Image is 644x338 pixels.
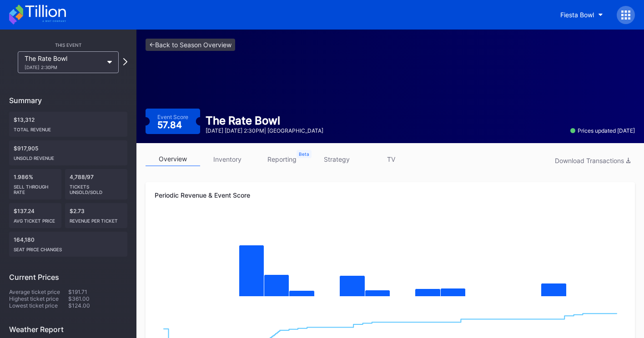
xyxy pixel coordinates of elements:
[9,169,61,199] div: 1.986%
[25,55,103,70] div: The Rate Bowl
[9,96,127,105] div: Summary
[68,288,127,295] div: $191.71
[9,288,68,295] div: Average ticket price
[9,302,68,309] div: Lowest ticket price
[364,152,418,166] a: TV
[65,169,128,199] div: 4,788/97
[68,302,127,309] div: $124.00
[9,203,61,228] div: $137.24
[555,157,630,164] div: Download Transactions
[9,140,127,165] div: $917,905
[553,6,610,23] button: Fiesta Bowl
[9,273,127,282] div: Current Prices
[14,214,57,224] div: Avg ticket price
[9,295,68,302] div: Highest ticket price
[65,203,128,228] div: $2.73
[309,152,364,166] a: strategy
[68,295,127,302] div: $361.00
[206,127,323,134] div: [DATE] [DATE] 2:30PM | [GEOGRAPHIC_DATA]
[155,215,626,306] svg: Chart title
[157,114,188,120] div: Event Score
[70,180,123,195] div: Tickets Unsold/Sold
[9,232,127,257] div: 164,180
[70,214,123,224] div: Revenue per ticket
[9,112,127,137] div: $13,312
[146,39,235,51] a: <-Back to Season Overview
[14,152,123,161] div: Unsold Revenue
[255,152,309,166] a: reporting
[155,191,626,199] div: Periodic Revenue & Event Score
[206,114,323,127] div: The Rate Bowl
[9,42,127,48] div: This Event
[550,154,635,167] button: Download Transactions
[14,180,57,195] div: Sell Through Rate
[9,325,127,334] div: Weather Report
[14,243,123,252] div: seat price changes
[146,152,200,166] a: overview
[14,123,123,132] div: Total Revenue
[157,120,184,129] div: 57.84
[560,11,594,19] div: Fiesta Bowl
[200,152,255,166] a: inventory
[570,127,635,134] div: Prices updated [DATE]
[25,65,103,70] div: [DATE] 2:30PM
